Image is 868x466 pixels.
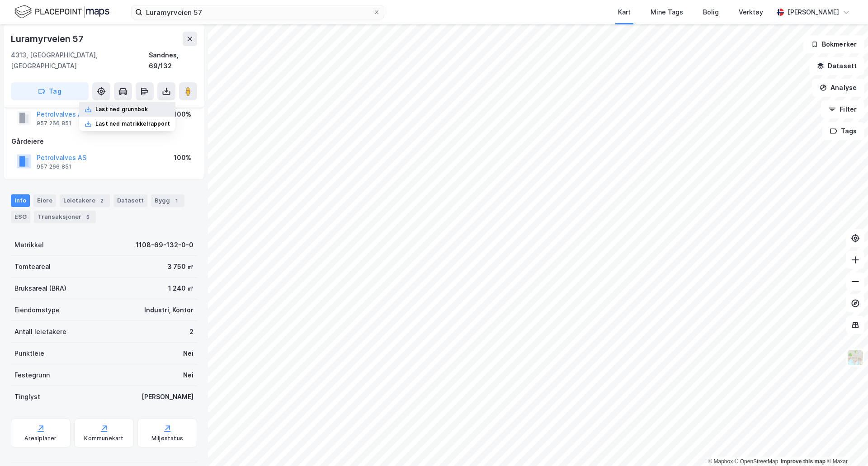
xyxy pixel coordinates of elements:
div: Eiendomstype [14,305,60,315]
div: Antall leietakere [14,326,66,337]
button: Analyse [812,79,864,97]
div: Mine Tags [651,7,683,18]
div: Last ned grunnbok [95,106,148,113]
div: Bygg [151,194,184,207]
div: Info [11,194,30,207]
div: Tomteareal [14,261,51,272]
div: Bruksareal (BRA) [14,283,66,294]
div: Industri, Kontor [144,305,193,315]
div: Miljøstatus [151,435,183,442]
div: Transaksjoner [34,211,96,223]
div: 1 [172,196,181,205]
div: Datasett [113,194,147,207]
div: Sandnes, 69/132 [149,50,197,71]
div: Gårdeiere [11,136,197,147]
a: Mapbox [708,458,733,465]
div: Leietakere [60,194,110,207]
div: Kart [618,7,631,18]
div: 100% [174,152,191,163]
img: logo.f888ab2527a4732fd821a326f86c7f29.svg [14,4,109,20]
div: 957 266 851 [37,120,71,127]
div: 1108-69-132-0-0 [136,240,193,250]
div: Nei [183,370,193,381]
img: Z [847,349,864,366]
button: Tag [11,82,89,100]
div: [PERSON_NAME] [142,391,193,402]
div: [PERSON_NAME] [788,7,839,18]
button: Bokmerker [803,35,864,53]
input: Søk på adresse, matrikkel, gårdeiere, leietakere eller personer [142,5,373,19]
div: Kommunekart [84,435,123,442]
div: 5 [83,212,92,221]
div: Kontrollprogram for chat [823,423,868,466]
div: 2 [189,326,193,337]
div: Bolig [703,7,719,18]
div: Luramyrveien 57 [11,32,85,46]
div: 4313, [GEOGRAPHIC_DATA], [GEOGRAPHIC_DATA] [11,50,149,71]
div: Festegrunn [14,370,50,381]
button: Datasett [809,57,864,75]
div: Nei [183,348,193,359]
div: 100% [174,109,191,120]
div: Matrikkel [14,240,44,250]
div: ESG [11,211,30,223]
button: Tags [822,122,864,140]
div: 2 [97,196,106,205]
div: Punktleie [14,348,44,359]
iframe: Chat Widget [823,423,868,466]
div: 957 266 851 [37,163,71,170]
div: Last ned matrikkelrapport [95,120,170,127]
div: Tinglyst [14,391,40,402]
div: Arealplaner [24,435,57,442]
button: Filter [821,100,864,118]
a: Improve this map [781,458,826,465]
div: 1 240 ㎡ [168,283,193,294]
a: OpenStreetMap [735,458,778,465]
div: 3 750 ㎡ [167,261,193,272]
div: Verktøy [739,7,763,18]
div: Eiere [33,194,56,207]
